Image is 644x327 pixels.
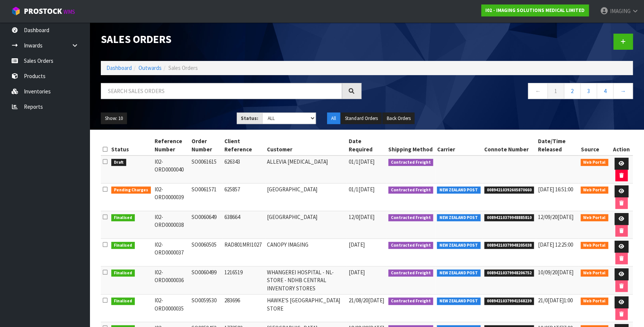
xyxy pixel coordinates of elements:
td: 626343 [223,155,265,183]
span: NEW ZEALAND POST [437,297,480,305]
span: 00894210379948206752 [484,269,534,277]
span: Finalised [111,214,135,222]
td: 625857 [223,183,265,211]
span: 00894210392605870660 [484,186,534,194]
span: Pending Charges [111,186,151,194]
td: I02-ORD0000036 [153,266,190,294]
strong: I02 - IMAGING SOLUTIONS MEDICAL LIMITED [485,7,585,13]
span: Contracted Freight [388,297,433,305]
td: [GEOGRAPHIC_DATA] [265,183,346,211]
td: I02-ORD0000037 [153,239,190,266]
td: SO0060505 [190,239,223,266]
span: Web Portal [581,269,608,277]
span: NEW ZEALAND POST [437,269,480,277]
span: Contracted Freight [388,242,433,249]
button: All [327,112,340,124]
td: 638664 [223,211,265,239]
td: I02-ORD0000040 [153,155,190,183]
span: IMAGING [610,7,630,15]
span: 21/0[DATE]1:00 [538,297,572,304]
span: Contracted Freight [388,186,433,194]
td: WHANGEREI HOSPITAL - NL-STORE - NDHB CENTRAL INVENTORY STORES [265,266,346,294]
span: Finalised [111,242,135,249]
small: WMS [63,8,75,15]
a: → [613,83,633,99]
span: Contracted Freight [388,159,433,166]
td: SO0061571 [190,183,223,211]
th: Customer [265,135,346,155]
th: Connote Number [482,135,536,155]
td: [GEOGRAPHIC_DATA] [265,211,346,239]
span: [DATE] 12:25:00 [538,241,573,248]
td: 283696 [223,294,265,322]
td: RAD801MRI1027 [223,239,265,266]
span: Contracted Freight [388,214,433,222]
nav: Page navigation [373,83,633,101]
th: Source [579,135,610,155]
strong: Status: [241,115,258,121]
span: Finalised [111,297,135,305]
span: NEW ZEALAND POST [437,186,480,194]
span: 12/09/20[DATE] [538,213,573,220]
button: Standard Orders [341,112,382,124]
span: 00894210379948885810 [484,214,534,222]
span: 00894210379941568239 [484,297,534,305]
span: Web Portal [581,186,608,194]
th: Carrier [435,135,482,155]
a: 3 [580,83,597,99]
a: Outwards [139,64,162,71]
span: 01/1[DATE] [348,186,374,193]
button: Back Orders [382,112,414,124]
td: ALLEVIA [MEDICAL_DATA] [265,155,346,183]
span: [DATE] [348,269,364,276]
th: Status [109,135,153,155]
a: ← [528,83,548,99]
span: 00894210379948205038 [484,242,534,249]
th: Reference Number [153,135,190,155]
th: Shipping Method [386,135,435,155]
span: [DATE] [348,241,364,248]
td: I02-ORD0000038 [153,211,190,239]
span: 12/0[DATE] [348,213,374,220]
span: ProStock [24,6,62,16]
th: Date/Time Released [536,135,579,155]
td: 1216519 [223,266,265,294]
td: SO0060499 [190,266,223,294]
span: Web Portal [581,159,608,166]
span: Web Portal [581,214,608,222]
span: NEW ZEALAND POST [437,214,480,222]
th: Client Reference [223,135,265,155]
td: I02-ORD0000039 [153,183,190,211]
span: 10/09/20[DATE] [538,269,573,276]
td: SO0060649 [190,211,223,239]
th: Action [610,135,633,155]
td: HAWKE'S [GEOGRAPHIC_DATA] STORE [265,294,346,322]
span: Finalised [111,269,135,277]
th: Date Required [346,135,386,155]
button: Show: 10 [101,112,127,124]
a: Dashboard [106,64,132,71]
a: 1 [547,83,564,99]
span: 21/08/20[DATE] [348,297,384,304]
span: Web Portal [581,242,608,249]
span: Web Portal [581,297,608,305]
a: 2 [564,83,581,99]
td: CANOPY IMAGING [265,239,346,266]
span: Sales Orders [168,64,198,71]
span: Contracted Freight [388,269,433,277]
td: SO0059530 [190,294,223,322]
span: [DATE] 16:51:00 [538,186,573,193]
a: 4 [597,83,613,99]
span: Draft [111,159,126,166]
input: Search sales orders [101,83,342,99]
h1: Sales Orders [101,34,361,46]
span: 01/1[DATE] [348,158,374,165]
img: cube-alt.png [11,6,21,16]
th: Order Number [190,135,223,155]
span: NEW ZEALAND POST [437,242,480,249]
td: SO0061615 [190,155,223,183]
td: I02-ORD0000035 [153,294,190,322]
